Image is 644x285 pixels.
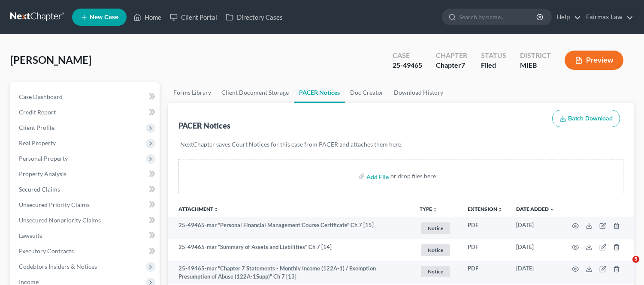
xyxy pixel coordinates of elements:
a: Unsecured Nonpriority Claims [12,213,160,228]
p: NextChapter saves Court Notices for this case from PACER and attaches them here. [180,140,622,149]
span: Unsecured Priority Claims [19,201,90,208]
span: Batch Download [568,115,613,122]
a: Secured Claims [12,182,160,197]
td: 25-49465-mar "Personal Financial Management Course Certificate" Ch 7 [15] [168,217,413,239]
button: TYPEunfold_more [420,207,437,212]
i: unfold_more [213,207,218,212]
a: Lawsuits [12,228,160,243]
span: Secured Claims [19,186,60,193]
td: PDF [461,217,509,239]
i: unfold_more [432,207,437,212]
a: Fairmax Law [582,9,633,25]
div: District [520,51,551,60]
a: Executory Contracts [12,243,160,259]
span: Real Property [19,139,56,147]
td: 25-49465-mar "Chapter 7 Statements - Monthly Income (122A-1) / Exemption Presumption of Abuse (12... [168,261,413,284]
i: expand_more [550,207,555,212]
span: [PERSON_NAME] [10,54,91,66]
a: Credit Report [12,105,160,120]
td: 25-49465-mar "Summary of Assets and Liabilities" Ch 7 [14] [168,239,413,261]
span: Property Analysis [19,170,67,177]
td: [DATE] [509,239,562,261]
span: Notice [421,244,450,256]
span: Notice [421,222,450,234]
td: [DATE] [509,217,562,239]
a: Directory Cases [221,9,287,25]
a: Doc Creator [345,82,389,103]
a: PACER Notices [294,82,345,103]
a: Case Dashboard [12,89,160,105]
span: Client Profile [19,124,54,131]
div: Chapter [436,60,467,70]
span: Executory Contracts [19,247,74,255]
a: Notice [420,264,454,279]
div: Chapter [436,51,467,60]
span: Lawsuits [19,232,42,239]
span: Unsecured Nonpriority Claims [19,216,101,224]
a: Date Added expand_more [516,206,555,212]
i: unfold_more [497,207,502,212]
a: Client Document Storage [216,82,294,103]
span: Notice [421,266,450,277]
a: Download History [389,82,448,103]
a: Client Portal [166,9,221,25]
span: 7 [461,61,465,69]
td: PDF [461,261,509,284]
button: Preview [565,51,623,70]
div: or drop files here [390,172,436,180]
a: Attachmentunfold_more [178,206,218,212]
a: Extensionunfold_more [468,206,502,212]
a: Home [129,9,166,25]
span: Codebtors Insiders & Notices [19,263,97,270]
td: PDF [461,239,509,261]
div: Case [393,51,422,60]
a: Notice [420,243,454,257]
iframe: Intercom live chat [615,256,635,276]
span: Personal Property [19,155,68,162]
div: Status [481,51,506,60]
span: 5 [632,256,639,263]
div: 25-49465 [393,60,422,70]
input: Search by name... [459,9,538,25]
a: Notice [420,221,454,235]
span: Credit Report [19,108,56,116]
td: [DATE] [509,261,562,284]
a: Property Analysis [12,166,160,182]
a: Unsecured Priority Claims [12,197,160,213]
span: New Case [90,14,118,21]
a: Help [552,9,581,25]
button: Batch Download [552,110,620,128]
div: MIEB [520,60,551,70]
div: PACER Notices [178,120,230,131]
a: Forms Library [168,82,216,103]
div: Filed [481,60,506,70]
span: Case Dashboard [19,93,63,100]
